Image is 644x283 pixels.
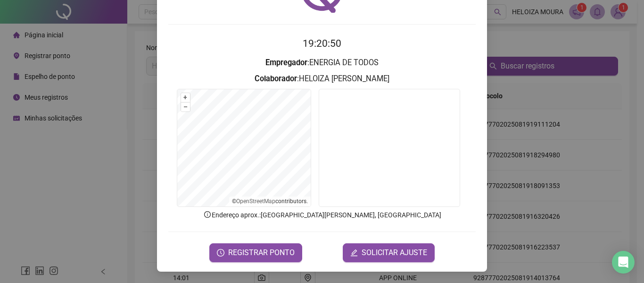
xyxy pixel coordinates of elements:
p: Endereço aprox. : [GEOGRAPHIC_DATA][PERSON_NAME], [GEOGRAPHIC_DATA] [168,210,476,220]
span: SOLICITAR AJUSTE [362,247,427,258]
button: editSOLICITAR AJUSTE [343,243,435,262]
li: © contributors. [232,198,308,205]
span: info-circle [203,210,212,219]
span: REGISTRAR PONTO [228,247,295,258]
strong: Colaborador [255,74,297,83]
h3: : ENERGIA DE TODOS [168,57,476,69]
h3: : HELOIZA [PERSON_NAME] [168,73,476,85]
span: edit [350,249,358,257]
button: + [181,93,190,102]
button: – [181,103,190,111]
button: REGISTRAR PONTO [209,243,302,262]
div: Open Intercom Messenger [612,251,635,274]
strong: Empregador [265,58,307,67]
span: clock-circle [217,249,224,257]
time: 19:20:50 [303,38,341,49]
a: OpenStreetMap [236,198,275,205]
